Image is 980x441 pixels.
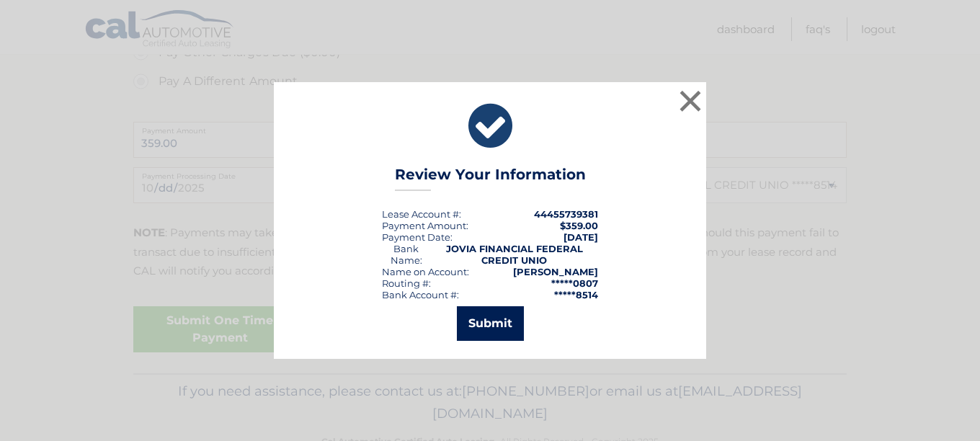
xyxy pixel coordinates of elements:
[563,231,598,243] span: [DATE]
[382,208,461,220] div: Lease Account #:
[382,277,431,289] div: Routing #:
[446,243,583,266] strong: JOVIA FINANCIAL FEDERAL CREDIT UNIO
[457,306,524,341] button: Submit
[382,289,459,300] div: Bank Account #:
[382,266,469,277] div: Name on Account:
[513,266,598,277] strong: [PERSON_NAME]
[534,208,598,220] strong: 44455739381
[382,243,430,266] div: Bank Name:
[560,220,598,231] span: $359.00
[382,231,450,243] span: Payment Date
[382,220,468,231] div: Payment Amount:
[676,86,705,115] button: ×
[395,166,586,191] h3: Review Your Information
[382,231,453,243] div: :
